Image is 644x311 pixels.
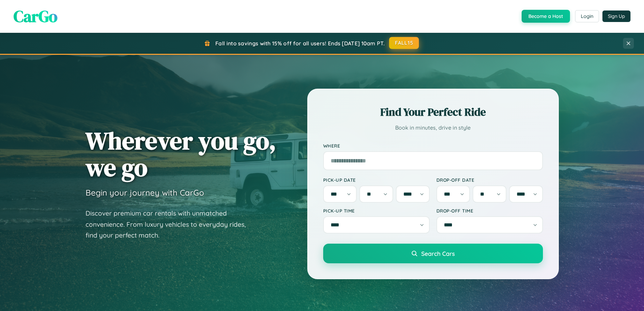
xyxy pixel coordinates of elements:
label: Pick-up Time [323,208,430,214]
h3: Begin your journey with CarGo [86,187,204,198]
label: Where [323,143,543,149]
button: Become a Host [522,10,570,23]
label: Drop-off Time [436,208,543,214]
button: FALL15 [389,37,419,49]
h2: Find Your Perfect Ride [323,105,543,119]
span: Search Cars [421,250,455,257]
p: Discover premium car rentals with unmatched convenience. From luxury vehicles to everyday rides, ... [86,208,255,241]
label: Drop-off Date [436,177,543,183]
span: Fall into savings with 15% off for all users! Ends [DATE] 10am PT. [215,40,385,47]
label: Pick-up Date [323,177,430,183]
span: CarGo [14,5,57,27]
button: Sign Up [602,10,630,22]
p: Book in minutes, drive in style [323,123,543,133]
button: Login [575,10,599,22]
h1: Wherever you go, we go [86,127,276,181]
button: Search Cars [323,244,543,263]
